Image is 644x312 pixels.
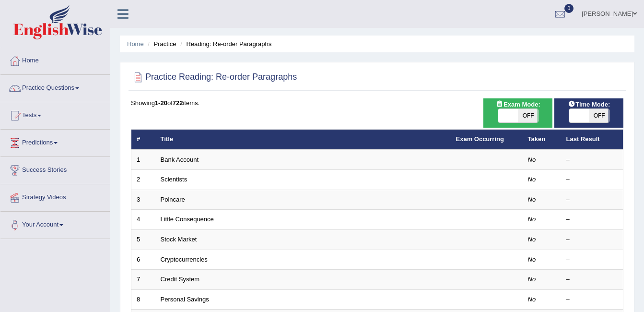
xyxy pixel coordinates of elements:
div: – [566,215,618,224]
th: Title [155,130,451,150]
em: No [528,256,536,263]
a: Home [0,48,110,72]
a: Practice Questions [0,75,110,99]
em: No [528,236,536,243]
td: 7 [131,270,155,290]
a: Little Consequence [161,216,214,223]
span: Time Mode: [564,99,614,109]
em: No [528,296,536,303]
td: 2 [131,170,155,190]
span: 0 [564,4,574,13]
div: – [566,175,618,184]
a: Poincare [161,196,185,203]
a: Bank Account [161,156,199,163]
td: 6 [131,250,155,270]
a: Predictions [0,130,110,154]
em: No [528,276,536,283]
span: OFF [518,109,538,122]
a: Your Account [0,212,110,236]
a: Tests [0,102,110,126]
h2: Practice Reading: Re-order Paragraphs [131,70,297,84]
td: 1 [131,150,155,170]
em: No [528,196,536,203]
div: – [566,235,618,244]
th: # [131,130,155,150]
a: Success Stories [0,157,110,181]
a: Strategy Videos [0,184,110,208]
div: – [566,295,618,304]
a: Scientists [161,176,187,183]
td: 4 [131,210,155,230]
div: Showing of items. [131,98,623,108]
div: – [566,195,618,204]
a: Personal Savings [161,296,209,303]
span: OFF [589,109,609,122]
b: 722 [173,99,183,107]
th: Last Result [561,130,623,150]
div: – [566,275,618,284]
a: Credit System [161,276,200,283]
em: No [528,176,536,183]
div: – [566,255,618,264]
li: Practice [145,39,176,48]
b: 1-20 [155,99,167,107]
em: No [528,216,536,223]
td: 3 [131,190,155,210]
em: No [528,156,536,163]
a: Home [127,40,144,48]
td: 5 [131,230,155,250]
a: Stock Market [161,236,197,243]
a: Cryptocurrencies [161,256,208,263]
span: Exam Mode: [492,99,544,109]
li: Reading: Re-order Paragraphs [178,39,271,48]
td: 8 [131,289,155,310]
th: Taken [523,130,561,150]
div: – [566,156,618,165]
a: Exam Occurring [456,135,504,143]
div: Show exams occurring in exams [483,98,552,128]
